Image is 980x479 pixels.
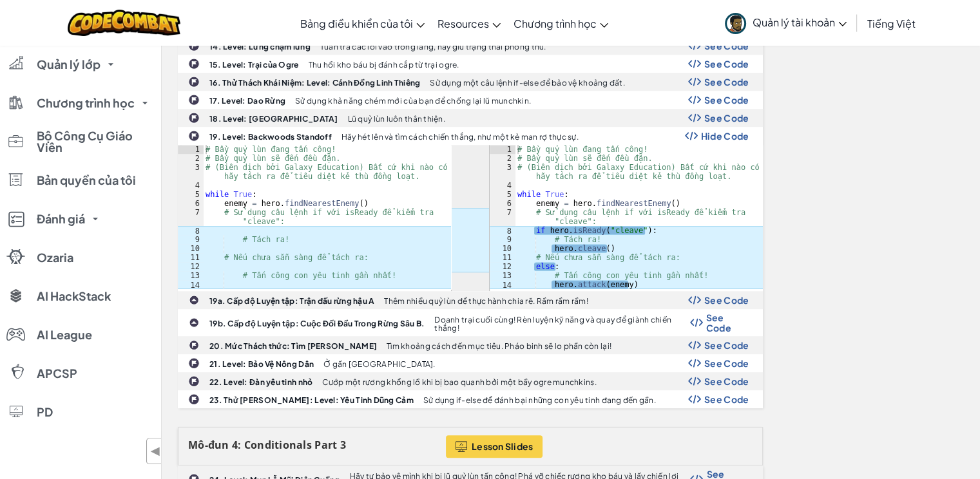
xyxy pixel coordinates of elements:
a: 19b. Cấp độ Luyện tập: Cuộc Đối Đầu Trong Rừng Sâu B. Doanh trại cuối cùng! Rèn luyện kỹ năng và ... [178,309,763,336]
a: Bảng điều khiển của tôi [294,6,431,41]
div: 4 [490,181,515,190]
img: Show Code Logo [688,77,701,86]
div: 6 [178,199,204,208]
img: Show Code Logo [688,296,701,305]
b: 23. Thử [PERSON_NAME]: Level: Yêu Tinh Dũng Cảm [209,395,414,405]
img: Show Code Logo [688,359,701,368]
img: IconChallengeLevel.svg [188,94,200,106]
div: 11 [490,253,515,262]
a: 19a. Cấp độ Luyện tập: Trận đấu rừng hậu A Thêm nhiều quỷ lùn để thực hành chia rẽ. Rầm rầm rầm! ... [178,291,763,309]
a: Lesson Slides [446,435,543,458]
p: Sử dụng khả năng chém mới của bạn để chống lại lũ munchkin. [295,97,531,105]
span: Ozaria [37,252,73,263]
span: See Code [704,394,749,404]
span: See Code [704,41,749,51]
div: 2 [490,154,515,163]
b: 22. Level: Đàn yêu tinh nhỏ [209,377,312,387]
p: Cướp một rương khổng lồ khi bị bao quanh bởi một bầy ogre munchkins. [322,378,596,386]
b: 16. Thử Thách Khái Niệm: Level: Cánh Đồng Linh Thiêng [209,78,420,88]
div: 12 [490,262,515,271]
p: Ở gần [GEOGRAPHIC_DATA]. [323,360,435,368]
span: Mô-đun [188,438,229,452]
div: 10 [178,244,204,253]
span: See Code [706,312,749,333]
div: 14 [490,280,515,289]
div: 1 [178,145,204,154]
div: 4 [178,181,204,190]
a: 19. Level: Backwoods Standoff Hãy hét lên và tìm cách chiến thắng, như một kẻ man rợ thực sự. Sho... [178,127,763,291]
img: IconChallengeLevel.svg [189,340,199,350]
img: IconChallengeLevel.svg [188,58,200,70]
span: Conditionals Part 3 [244,438,346,452]
span: See Code [704,95,749,105]
b: 19. Level: Backwoods Standoff [209,132,332,142]
span: 4: [232,438,242,452]
img: IconChallengeLevel.svg [188,112,200,124]
div: 13 [490,271,515,280]
div: 13 [178,271,204,280]
p: Tuần tra các lối vào trong làng, hãy giữ trạng thái phòng thủ. [320,42,546,51]
span: AI League [37,329,92,341]
span: Quản lý lớp [37,59,101,70]
span: ◀ [150,442,161,460]
p: Thu hồi kho báu bị đánh cắp từ trại ogre. [308,61,459,69]
div: 12 [178,262,204,271]
a: 23. Thử [PERSON_NAME]: Level: Yêu Tinh Dũng Cảm Sử dụng if-else để đánh bại những con yêu tinh đa... [178,390,763,408]
a: 18. Level: [GEOGRAPHIC_DATA] Lũ quỷ lùn luôn thân thiện. Show Code Logo See Code [178,109,763,127]
img: Show Code Logo [688,95,701,104]
span: See Code [704,340,749,350]
div: 8 [178,226,204,235]
span: See Code [704,358,749,368]
a: 22. Level: Đàn yêu tinh nhỏ Cướp một rương khổng lồ khi bị bao quanh bởi một bầy ogre munchkins. ... [178,372,763,390]
div: 1 [490,145,515,154]
a: Chương trình học [507,6,615,41]
img: IconChallengeLevel.svg [188,76,200,88]
span: Chương trình học [37,97,135,109]
a: Resources [431,6,507,41]
img: IconChallengeLevel.svg [188,130,200,142]
b: 14. Level: Lưng chạm lưng [209,42,311,52]
span: See Code [704,376,749,386]
img: CodeCombat logo [68,10,180,36]
img: IconChallengeLevel.svg [188,375,200,387]
p: Thêm nhiều quỷ lùn để thực hành chia rẽ. Rầm rầm rầm! [384,297,588,305]
img: IconPracticeLevel.svg [189,317,199,328]
p: Tìm khoảng cách đến mục tiêu. Pháo binh sẽ lo phần còn lại! [387,342,611,350]
img: IconChallengeLevel.svg [188,357,200,369]
span: Resources [437,17,489,30]
a: 20. Mức Thách thức: Tìm [PERSON_NAME] Tìm khoảng cách đến mục tiêu. Pháo binh sẽ lo phần còn lại!... [178,336,763,354]
span: Bộ Công Cụ Giáo Viên [37,130,153,153]
a: 17. Level: Dao Rừng Sử dụng khả năng chém mới của bạn để chống lại lũ munchkin. Show Code Logo Se... [178,91,763,109]
div: 3 [178,163,204,181]
b: 19b. Cấp độ Luyện tập: Cuộc Đối Đầu Trong Rừng Sâu B. [209,319,425,328]
span: Bảng điều khiển của tôi [300,17,413,30]
p: Hãy hét lên và tìm cách chiến thắng, như một kẻ man rợ thực sự. [341,133,579,141]
div: 6 [490,199,515,208]
img: Show Code Logo [688,113,701,122]
span: Tiếng Việt [867,17,916,30]
span: AI HackStack [37,290,111,302]
b: 19a. Cấp độ Luyện tập: Trận đấu rừng hậu A [209,296,374,306]
img: Show Code Logo [688,41,701,50]
b: 15. Level: Trại của Ogre [209,60,298,70]
img: Show Code Logo [688,59,701,68]
img: Show Code Logo [688,395,701,404]
img: Show Code Logo [690,318,703,327]
p: Doanh trại cuối cùng! Rèn luyện kỹ năng và quay để giành chiến thắng! [434,315,689,332]
div: 7 [490,208,515,226]
a: 15. Level: Trại của Ogre Thu hồi kho báu bị đánh cắp từ trại ogre. Show Code Logo See Code [178,55,763,73]
div: 9 [490,235,515,244]
div: 5 [490,190,515,199]
div: 5 [178,190,204,199]
b: 17. Level: Dao Rừng [209,96,285,106]
p: Lũ quỷ lùn luôn thân thiện. [348,115,445,123]
img: IconChallengeLevel.svg [188,40,200,52]
img: Show Code Logo [688,341,701,350]
a: Quản lý tài khoản [718,3,853,43]
a: 16. Thử Thách Khái Niệm: Level: Cánh Đồng Linh Thiêng Sử dụng một câu lệnh if-else để bảo vệ khoả... [178,73,763,91]
b: 20. Mức Thách thức: Tìm [PERSON_NAME] [209,341,377,351]
div: 8 [490,226,515,235]
div: 2 [178,154,204,163]
span: Lesson Slides [472,441,533,451]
